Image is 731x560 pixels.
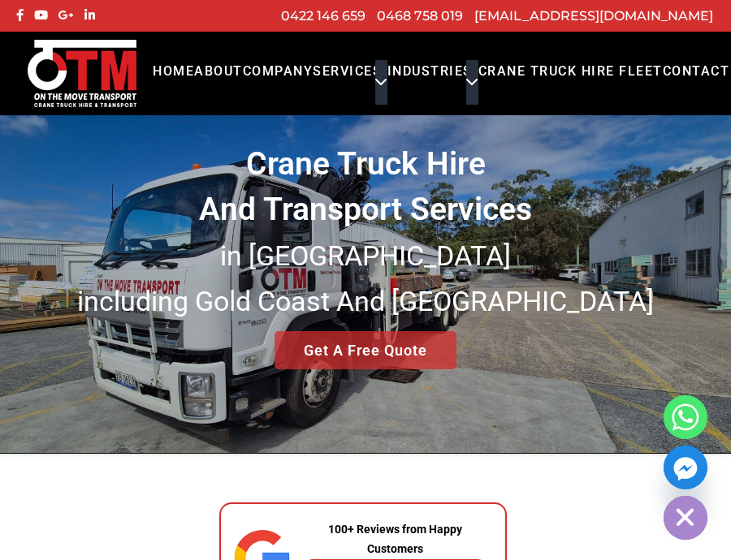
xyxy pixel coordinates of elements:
[478,60,663,105] a: Crane Truck Hire Fleet
[194,60,243,105] a: About
[474,8,713,24] a: [EMAIL_ADDRESS][DOMAIN_NAME]
[77,239,654,317] small: in [GEOGRAPHIC_DATA] including Gold Coast And [GEOGRAPHIC_DATA]
[328,523,462,555] strong: 100+ Reviews from Happy Customers
[387,60,473,105] a: Industries
[664,446,707,489] a: Facebook_Messenger
[153,60,194,105] a: Home
[377,8,463,24] a: 0468 758 019
[313,60,382,105] a: Services
[663,60,730,105] a: Contact
[281,8,365,24] a: 0422 146 659
[243,60,314,105] a: COMPANY
[664,395,707,439] a: Whatsapp
[275,331,456,369] a: Get A Free Quote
